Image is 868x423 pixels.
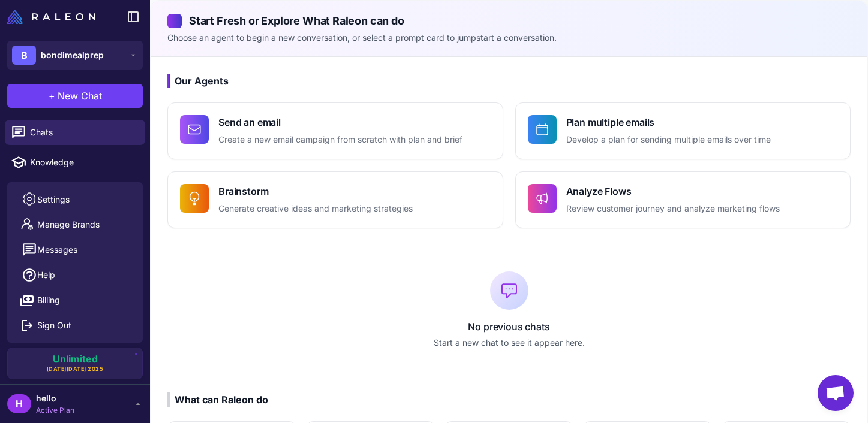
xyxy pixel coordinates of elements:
[5,180,145,205] a: Email Design
[818,375,854,411] a: Open chat
[37,319,71,332] span: Sign Out
[218,133,462,147] p: Create a new email campaign from scratch with plan and brief
[7,394,31,413] div: H
[30,126,136,139] span: Chats
[167,13,851,29] h2: Start Fresh or Explore What Raleon can do
[566,115,771,129] h4: Plan multiple emails
[566,133,771,147] p: Develop a plan for sending multiple emails over time
[167,171,503,228] button: BrainstormGenerate creative ideas and marketing strategies
[5,120,145,145] a: Chats
[5,150,145,175] a: Knowledge
[218,184,413,198] h4: Brainstorm
[41,49,104,62] span: bondimealprep
[37,294,60,307] span: Billing
[49,89,55,103] span: +
[12,46,36,65] div: B
[37,268,55,282] span: Help
[47,365,104,373] span: [DATE][DATE] 2025
[30,156,136,169] span: Knowledge
[37,193,70,206] span: Settings
[167,102,503,159] button: Send an emailCreate a new email campaign from scratch with plan and brief
[37,243,77,256] span: Messages
[53,354,98,364] span: Unlimited
[167,392,268,407] div: What can Raleon do
[218,115,462,129] h4: Send an email
[12,237,138,262] button: Messages
[58,89,102,103] span: New Chat
[7,41,143,70] button: Bbondimealprep
[566,202,780,216] p: Review customer journey and analyze marketing flows
[12,313,138,338] button: Sign Out
[7,84,143,108] button: +New Chat
[7,10,95,24] img: Raleon Logo
[515,102,851,159] button: Plan multiple emailsDevelop a plan for sending multiple emails over time
[167,31,851,44] p: Choose an agent to begin a new conversation, or select a prompt card to jumpstart a conversation.
[36,405,74,416] span: Active Plan
[7,10,100,24] a: Raleon Logo
[12,262,138,288] a: Help
[37,218,100,231] span: Manage Brands
[36,392,74,405] span: hello
[218,202,413,216] p: Generate creative ideas and marketing strategies
[515,171,851,228] button: Analyze FlowsReview customer journey and analyze marketing flows
[167,74,851,88] h3: Our Agents
[167,319,851,334] p: No previous chats
[167,336,851,349] p: Start a new chat to see it appear here.
[566,184,780,198] h4: Analyze Flows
